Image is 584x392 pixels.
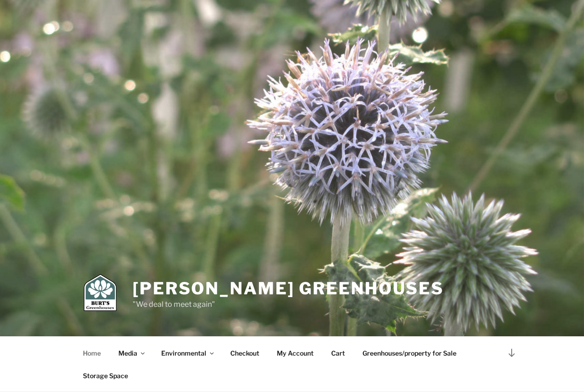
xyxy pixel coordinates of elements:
[110,342,152,364] a: Media
[323,342,353,364] a: Cart
[133,278,444,298] a: [PERSON_NAME] Greenhouses
[133,299,444,310] p: "We deal to meet again"
[269,342,321,364] a: My Account
[84,274,117,311] img: Burt's Greenhouses
[153,342,221,364] a: Environmental
[354,342,464,364] a: Greenhouses/property for Sale
[75,342,109,364] a: Home
[75,364,136,387] a: Storage Space
[75,342,509,387] nav: Top Menu
[222,342,267,364] a: Checkout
